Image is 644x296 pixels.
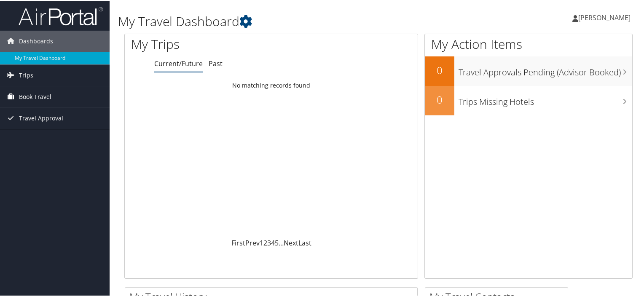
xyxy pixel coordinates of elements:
a: Current/Future [154,58,203,67]
span: [PERSON_NAME] [578,12,631,21]
a: 5 [275,237,279,247]
span: Travel Approval [19,107,63,128]
a: Past [209,58,223,67]
a: 3 [267,237,271,247]
span: Dashboards [19,30,53,51]
a: 0Travel Approvals Pending (Advisor Booked) [425,56,632,85]
a: First [231,237,245,247]
span: Trips [19,64,33,85]
a: Prev [245,237,260,247]
td: No matching records found [125,77,418,92]
h1: My Trips [131,35,290,52]
a: 4 [271,237,275,247]
a: Next [284,237,298,247]
a: 2 [263,237,267,247]
h3: Trips Missing Hotels [459,91,632,107]
a: [PERSON_NAME] [572,4,639,29]
h2: 0 [425,92,454,106]
img: airportal-logo.png [19,5,103,25]
a: 0Trips Missing Hotels [425,85,632,115]
h2: 0 [425,62,454,77]
a: 1 [260,237,263,247]
a: Last [298,237,311,247]
h1: My Travel Dashboard [118,12,465,29]
h1: My Action Items [425,35,632,52]
span: Book Travel [19,85,51,107]
span: … [279,237,284,247]
h3: Travel Approvals Pending (Advisor Booked) [459,61,632,77]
